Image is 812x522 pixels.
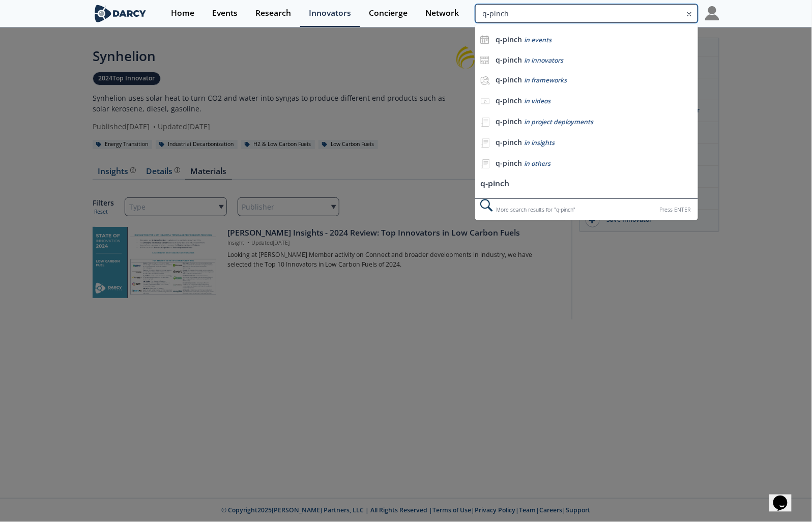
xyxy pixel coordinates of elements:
[480,55,489,65] img: icon
[496,96,523,105] b: q-pinch
[255,9,291,17] div: Research
[369,9,408,17] div: Concierge
[475,198,698,220] div: More search results for " q-pinch "
[525,138,555,147] span: in insights
[475,4,698,23] input: Advanced Search
[496,55,523,65] b: q-pinch
[525,159,551,168] span: in others
[525,97,551,105] span: in videos
[525,56,564,65] span: in innovators
[496,117,523,126] b: q-pinch
[496,75,523,84] b: q-pinch
[480,35,489,44] img: icon
[309,9,351,17] div: Innovators
[212,9,238,17] div: Events
[525,118,594,126] span: in project deployments
[496,35,523,44] b: q-pinch
[93,5,148,22] img: logo-wide.svg
[660,205,691,215] div: Press ENTER
[496,158,523,168] b: q-pinch
[705,6,719,20] img: Profile
[425,9,459,17] div: Network
[525,36,552,44] span: in events
[769,481,802,512] iframe: chat widget
[171,9,194,17] div: Home
[525,76,567,84] span: in frameworks
[496,137,523,147] b: q-pinch
[475,175,698,193] li: q-pinch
